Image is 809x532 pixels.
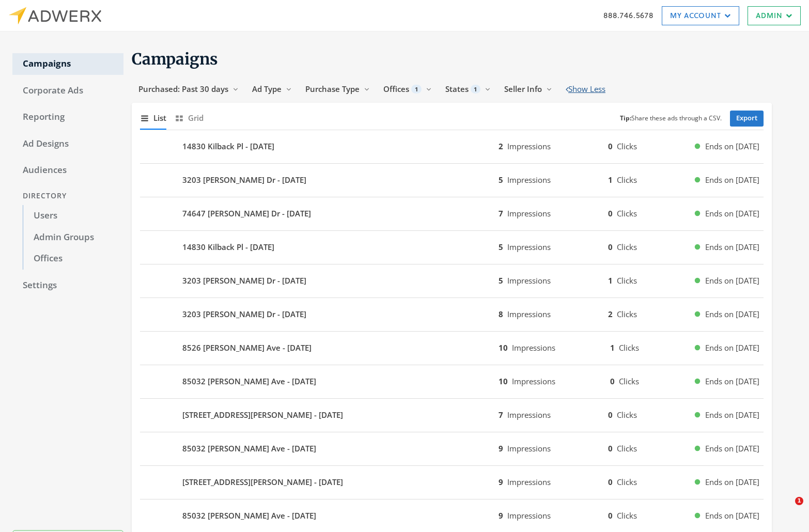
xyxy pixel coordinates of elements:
[507,208,551,218] span: Impressions
[507,443,551,453] span: Impressions
[705,510,759,522] span: Ends on [DATE]
[507,175,551,185] span: Impressions
[499,376,508,386] b: 10
[140,269,764,293] button: 3203 [PERSON_NAME] Dr - [DATE]5Impressions1ClicksEnds on [DATE]
[182,174,306,186] b: 3203 [PERSON_NAME] Dr - [DATE]
[132,49,218,69] span: Campaigns
[617,410,637,420] span: Clicks
[620,114,722,123] small: Share these ads through a CSV.
[617,309,637,319] span: Clicks
[507,510,551,521] span: Impressions
[512,376,555,386] span: Impressions
[182,308,306,320] b: 3203 [PERSON_NAME] Dr - [DATE]
[507,242,551,252] span: Impressions
[499,477,503,487] b: 9
[411,85,422,93] span: 1
[140,235,764,260] button: 14830 Kilback Pl - [DATE]5Impressions0ClicksEnds on [DATE]
[499,141,503,151] b: 2
[608,208,613,218] b: 0
[507,410,551,420] span: Impressions
[608,510,613,521] b: 0
[619,376,639,386] span: Clicks
[140,369,764,394] button: 85032 [PERSON_NAME] Ave - [DATE]10Impressions0ClicksEnds on [DATE]
[140,168,764,193] button: 3203 [PERSON_NAME] Dr - [DATE]5Impressions1ClicksEnds on [DATE]
[617,275,637,286] span: Clicks
[377,80,439,99] button: Offices1
[182,275,306,287] b: 3203 [PERSON_NAME] Dr - [DATE]
[617,510,637,521] span: Clicks
[617,477,637,487] span: Clicks
[507,309,551,319] span: Impressions
[617,141,637,151] span: Clicks
[603,10,654,21] a: 888.746.5678
[617,175,637,185] span: Clicks
[8,7,101,25] img: Adwerx
[12,106,123,128] a: Reporting
[610,376,615,386] b: 0
[182,443,316,455] b: 85032 [PERSON_NAME] Ave - [DATE]
[504,84,542,94] span: Seller Info
[608,443,613,453] b: 0
[140,134,764,159] button: 14830 Kilback Pl - [DATE]2Impressions0ClicksEnds on [DATE]
[705,140,759,152] span: Ends on [DATE]
[705,275,759,287] span: Ends on [DATE]
[23,227,123,248] a: Admin Groups
[188,112,204,124] span: Grid
[617,208,637,218] span: Clicks
[140,436,764,461] button: 85032 [PERSON_NAME] Ave - [DATE]9Impressions0ClicksEnds on [DATE]
[182,208,311,220] b: 74647 [PERSON_NAME] Dr - [DATE]
[608,275,613,286] b: 1
[705,476,759,488] span: Ends on [DATE]
[140,403,764,428] button: [STREET_ADDRESS][PERSON_NAME] - [DATE]7Impressions0ClicksEnds on [DATE]
[499,342,508,353] b: 10
[617,242,637,252] span: Clicks
[12,133,123,155] a: Ad Designs
[608,477,613,487] b: 0
[182,342,312,354] b: 8526 [PERSON_NAME] Ave - [DATE]
[12,80,123,102] a: Corporate Ads
[559,80,612,99] button: Show Less
[705,409,759,421] span: Ends on [DATE]
[705,375,759,387] span: Ends on [DATE]
[608,141,613,151] b: 0
[662,6,739,25] a: My Account
[705,342,759,354] span: Ends on [DATE]
[182,409,343,421] b: [STREET_ADDRESS][PERSON_NAME] - [DATE]
[620,114,631,122] b: Tip:
[12,160,123,181] a: Audiences
[507,141,551,151] span: Impressions
[499,410,503,420] b: 7
[705,241,759,253] span: Ends on [DATE]
[140,201,764,226] button: 74647 [PERSON_NAME] Dr - [DATE]7Impressions0ClicksEnds on [DATE]
[299,80,377,99] button: Purchase Type
[140,107,166,129] button: List
[774,497,799,522] iframe: Intercom live chat
[499,242,503,252] b: 5
[140,336,764,361] button: 8526 [PERSON_NAME] Ave - [DATE]10Impressions1ClicksEnds on [DATE]
[140,302,764,327] button: 3203 [PERSON_NAME] Dr - [DATE]8Impressions2ClicksEnds on [DATE]
[245,80,299,99] button: Ad Type
[507,477,551,487] span: Impressions
[132,80,245,99] button: Purchased: Past 30 days
[445,84,469,94] span: States
[499,175,503,185] b: 5
[608,309,613,319] b: 2
[182,241,274,253] b: 14830 Kilback Pl - [DATE]
[795,497,803,505] span: 1
[23,248,123,270] a: Offices
[252,84,282,94] span: Ad Type
[140,470,764,495] button: [STREET_ADDRESS][PERSON_NAME] - [DATE]9Impressions0ClicksEnds on [DATE]
[608,242,613,252] b: 0
[499,208,503,218] b: 7
[140,504,764,528] button: 85032 [PERSON_NAME] Ave - [DATE]9Impressions0ClicksEnds on [DATE]
[153,112,166,124] span: List
[182,476,343,488] b: [STREET_ADDRESS][PERSON_NAME] - [DATE]
[748,6,801,25] a: Admin
[617,443,637,453] span: Clicks
[499,275,503,286] b: 5
[499,443,503,453] b: 9
[705,443,759,455] span: Ends on [DATE]
[619,342,639,353] span: Clicks
[499,309,503,319] b: 8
